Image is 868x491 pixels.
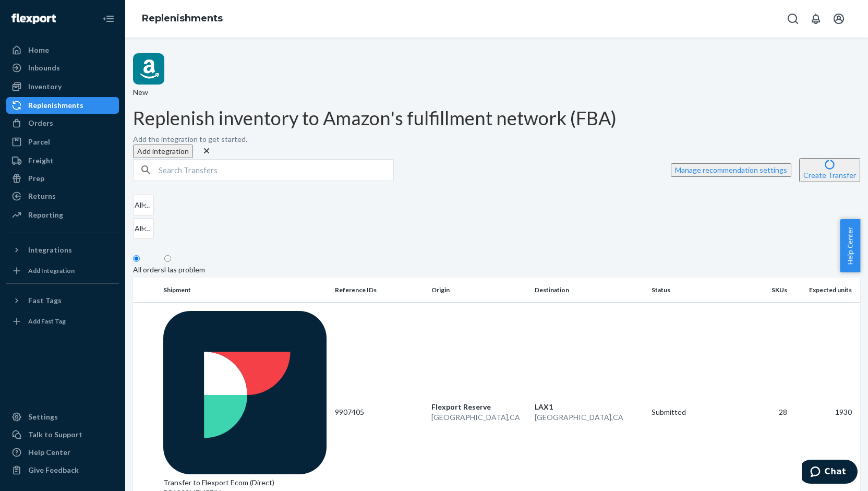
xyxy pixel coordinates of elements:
th: Status [647,278,743,303]
a: Returns [6,188,119,205]
a: Add Fast Tag [6,313,119,330]
th: Destination [531,278,647,303]
button: Open Search Box [782,8,803,29]
p: Add the integration to get started. [133,134,860,145]
h1: Replenish inventory to Amazon's fulfillment network (FBA) [133,108,860,129]
a: Help Center [6,444,119,461]
div: Prep [28,173,44,184]
div: Home [28,45,49,55]
button: close [201,146,212,157]
div: Add Integration [28,266,75,275]
div: Has problem [164,265,205,275]
iframe: Opens a widget where you can chat to one of our agents [802,460,858,486]
div: New [133,87,860,98]
div: Reporting [28,210,63,220]
th: SKUs [743,278,791,303]
a: Inventory [6,78,119,95]
p: [GEOGRAPHIC_DATA] , CA [535,412,643,423]
a: Parcel [6,134,119,150]
a: Replenishments [142,13,223,24]
div: Freight [28,155,54,166]
div: Integrations [28,245,72,255]
div: All Destinations [135,223,150,234]
input: All statuses [134,200,135,210]
button: Open notifications [805,8,826,29]
p: [GEOGRAPHIC_DATA] , CA [431,412,526,423]
p: LAX1 [535,402,643,412]
div: Inbounds [28,63,60,73]
button: Give Feedback [6,462,119,478]
th: Origin [427,278,531,303]
input: Has problem [164,255,171,262]
div: Talk to Support [28,429,82,440]
input: Search Transfers [159,160,393,181]
ol: breadcrumbs [134,4,231,34]
div: Replenishments [28,100,83,111]
div: Returns [28,191,56,201]
div: All orders [133,265,164,275]
button: Open account menu [828,8,849,29]
button: Help Center [840,219,860,272]
div: Submitted [652,407,739,417]
a: Freight [6,152,119,169]
button: Manage recommendation settings [671,163,791,177]
a: Add Integration [6,262,119,279]
th: Reference IDs [331,278,427,303]
div: Orders [28,118,53,128]
button: Fast Tags [6,292,119,309]
a: Replenishments [6,97,119,114]
a: Reporting [6,207,119,223]
div: Help Center [28,447,70,458]
th: Expected units [791,278,860,303]
div: Give Feedback [28,465,79,475]
div: Inventory [28,81,62,92]
a: Inbounds [6,59,119,76]
button: Create Transfer [799,158,860,182]
p: Flexport Reserve [431,402,526,412]
button: Close Navigation [98,8,119,29]
img: Flexport logo [11,14,56,24]
div: Fast Tags [28,295,62,306]
a: Home [6,42,119,58]
button: Add integration [133,145,193,158]
button: Integrations [6,242,119,258]
div: Settings [28,412,58,422]
th: Shipment [159,278,331,303]
a: Orders [6,115,119,131]
button: Talk to Support [6,426,119,443]
div: All statuses [135,200,150,210]
div: Parcel [28,137,50,147]
a: Prep [6,170,119,187]
input: All Destinations [134,223,135,234]
div: Add Fast Tag [28,317,66,326]
input: All orders [133,255,140,262]
a: Settings [6,409,119,425]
